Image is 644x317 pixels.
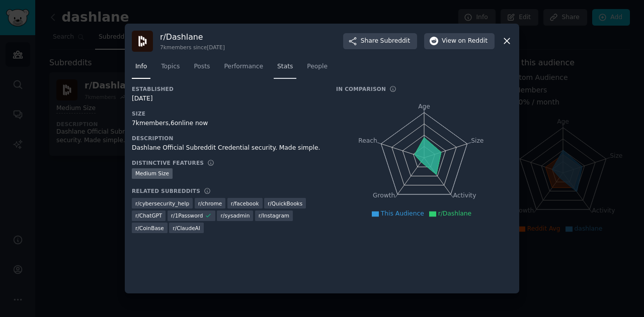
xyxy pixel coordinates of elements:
div: [DATE] [132,94,322,103]
h3: Size [132,110,322,117]
span: Info [135,62,147,71]
span: Performance [224,62,263,71]
span: View [442,37,488,46]
a: Stats [274,59,296,79]
span: Posts [194,62,210,71]
span: r/ facebook [231,200,259,207]
span: r/ ChatGPT [135,212,162,219]
div: 7k members since [DATE] [160,44,225,51]
tspan: Growth [373,192,395,199]
a: Topics [157,59,183,79]
span: People [307,62,328,71]
h3: In Comparison [336,85,386,92]
span: r/ chrome [198,200,222,207]
span: r/Dashlane [438,210,471,217]
h3: Related Subreddits [132,187,200,194]
button: ShareSubreddit [343,33,417,49]
a: People [303,59,331,79]
span: r/ CoinBase [135,225,164,232]
span: r/ QuickBooks [268,200,302,207]
div: Medium Size [132,168,173,179]
span: Topics [161,62,180,71]
span: r/ sysadmin [220,212,250,219]
span: r/ Instagram [259,212,289,219]
tspan: Activity [453,192,476,199]
span: Share [361,37,410,46]
button: Viewon Reddit [424,33,495,49]
tspan: Size [471,137,484,144]
span: Stats [277,62,293,71]
span: r/ cybersecurity_help [135,200,189,207]
a: Performance [220,59,267,79]
span: Subreddit [380,37,410,46]
h3: Description [132,135,322,142]
h3: r/ Dashlane [160,32,225,42]
a: Posts [190,59,213,79]
span: r/ ClaudeAI [173,225,200,232]
span: on Reddit [458,37,488,46]
tspan: Age [418,103,430,110]
div: Dashlane Official Subreddit Credential security. Made simple. [132,144,322,153]
img: Dashlane [132,31,153,52]
span: r/ 1Password [171,212,203,219]
h3: Distinctive Features [132,159,204,166]
tspan: Reach [358,137,377,144]
h3: Established [132,85,322,92]
span: This Audience [381,210,424,217]
div: 7k members, 6 online now [132,119,322,128]
a: Info [132,59,150,79]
